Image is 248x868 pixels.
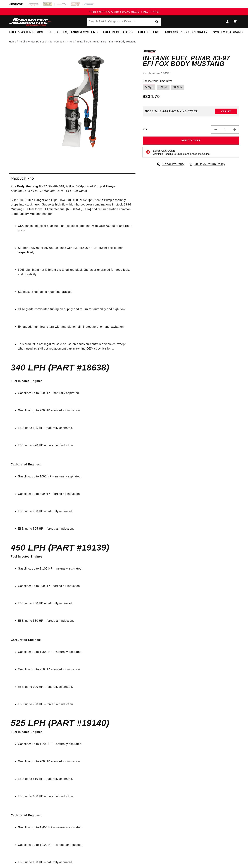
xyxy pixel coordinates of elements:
button: Add to Cart [143,137,239,145]
span: Fuel Regulators [103,30,133,34]
strong: Carbureted Engines [11,638,40,641]
li: Gasoline: up to 1,100 HP – naturally aspirated. [18,566,134,571]
img: Aeromotive [8,18,53,26]
span: 90 Days Return Policy [194,162,225,170]
span: 1 Year Warranty [162,162,184,166]
a: Fuel & Water Pumps [20,40,44,44]
span: $334.70 [143,93,160,100]
strong: Carbureted Engines [11,814,40,817]
summary: System Diagrams [210,28,245,37]
li: E85: up to 490 HP – forced air induction. [18,443,134,448]
p: : [11,554,134,563]
li: OEM grade convoluted tubing on supply and return for durability and high flow. [18,307,134,312]
span: FREE SHIPPING OVER $109.00 (EXCL. FUEL TANKS) [89,10,159,13]
strong: Carbureted Engines [11,463,40,466]
li: Gasoline: up to 1,100 HP – forced air induction. [18,843,134,847]
label: 450lph [157,85,170,90]
summary: Fuel Filters [135,28,162,37]
li: Gasoline: up to 950 HP – forced air induction. [18,667,134,672]
span: Fuel Filters [138,30,159,34]
button: Emissions CodeContinue Reading to Understand Emissions Codes [153,149,209,156]
img: Emissions code [145,149,151,155]
strong: Emissions Code [153,149,175,152]
p: : [11,730,134,739]
li: In-Tank [65,40,77,44]
span: System Diagrams [213,30,243,34]
label: 340lph [143,85,155,90]
li: CNC machined billet aluminum hat fits stock opening, with ORB-06 outlet and return ports. [18,224,134,233]
p: Billet Fuel Pump Hanger and High Flow 340, 450, or 525lph Stealth Pump assembly drops into stock ... [11,184,134,221]
li: E85: up to 810 HP – naturally aspirated. [18,777,134,781]
button: Verify [215,109,237,114]
li: E85: up to 550 HP – forced air induction. [18,618,134,623]
li: E85: up to 600 HP – forced air induction. [18,794,134,799]
h1: In-Tank Fuel Pump, 83-97 EFI Fox Body Mustang [143,55,239,67]
li: Extended, high flow return with anti-siphon eliminates aeration and cavitation. [18,324,134,329]
p: : [11,628,134,647]
p: Continue Reading to Understand Emissions Codes [153,152,209,156]
li: E85: up to 595 HP – naturally aspirated. [18,426,134,430]
li: Gasoline: up to 1,400 HP – naturally aspirated. [18,825,134,830]
button: Search Part #, Category or Keyword [153,18,161,26]
p: : [11,453,134,471]
li: Gasoline: up to 900 HP – forced air induction. [18,759,134,764]
p: : [11,374,134,388]
li: E85: up to 950 HP – naturally aspirated. [18,860,134,865]
li: Gasoline: up to 800 HP – forced air induction. [18,584,134,588]
li: E85: up to 700 HP – forced air induction. [18,702,134,707]
li: In-Tank Fuel Pump, 83-97 EFI Fox Body Mustang [77,40,136,44]
span: Accessories & Specialty [165,30,208,34]
div: Does This part fit My vehicle? [145,110,198,113]
label: 525lph [171,85,184,90]
strong: Fuel Injected Engines [11,555,42,558]
li: E85: up to 595 HP – forced air induction. [18,526,134,531]
a: Home [9,40,16,44]
h4: 450 LPH (Part #19139) [11,544,134,551]
media-gallery: Gallery Viewer [9,50,135,166]
legend: Choose your Pump Size: [143,79,172,83]
h4: 525 LPH (Part #19140) [11,719,134,727]
div: Part Number: [143,71,239,76]
strong: Fuel Injected Engines [11,730,42,733]
li: E85: up to 900 HP – naturally aspirated. [18,685,134,689]
h2: Product Info [11,176,34,181]
a: 90 Days Return Policy [189,162,225,170]
li: Gasoline: up to 700 HP – forced air induction. [18,408,134,413]
li: Gasoline: up to 850 HP – forced air induction. [18,492,134,496]
h4: 340 LPH (Part #18638) [11,364,134,371]
a: 1 Year Warranty [157,162,184,166]
li: E85: up to 700 HP – naturally aspirated. [18,509,134,514]
summary: Fuel Cells, Tanks & Systems [46,28,100,37]
strong: Fuel Injected Engines [11,379,42,382]
li: Gasoline: up to 850 HP – naturally aspirated. [18,391,134,395]
span: Fuel & Water Pumps [9,30,43,34]
li: Supports AN-06 or AN-08 fuel lines with P/N 15606 or P/N 15649 port fittings respectively. [18,246,134,255]
li: 6065 aluminum hat is bright dip anodized black and laser engraved for good looks and durability. [18,267,134,277]
summary: Fuel Regulators [100,28,135,37]
summary: Fuel & Water Pumps [6,28,46,37]
li: Gasoline: up to 1,300 HP – naturally aspirated. [18,650,134,654]
li: This product is not legal for sale or use on emission-controlled vehicles except when used as a d... [18,342,134,351]
strong: Fox Body Mustang 83-97 Stealth 340, 450 or 525lph Fuel Pump & Hanger [11,185,117,188]
summary: Product Info [9,174,135,184]
li: Gasoline: up to 1,200 HP – naturally aspirated. [18,742,134,746]
li: Gasoline: up to 1000 HP – naturally aspirated. [18,474,134,479]
strong: 18638 [161,72,170,75]
a: Fuel Pumps [48,40,62,44]
span: Fuel Cells, Tanks & Systems [49,30,98,34]
em: Assembly Fits all 83-97 Mustang OEM - EFI Fuel Tanks [11,189,87,192]
p: : [11,804,134,822]
label: QTY [143,128,147,131]
summary: Accessories & Specialty [162,28,210,37]
li: E85: up to 750 HP – naturally aspirated. [18,601,134,606]
input: Search Part #, Category or Keyword [87,18,161,26]
nav: breadcrumbs [9,40,239,44]
li: Stainless Steel pump mounting bracket. [18,290,134,294]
